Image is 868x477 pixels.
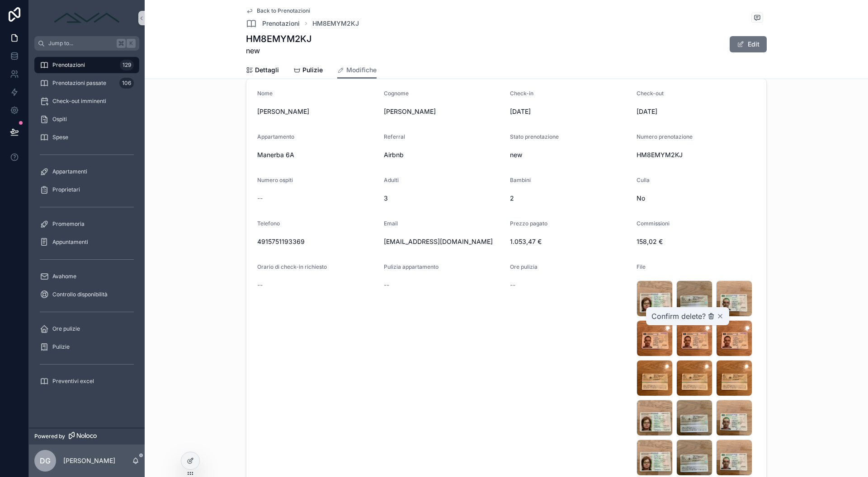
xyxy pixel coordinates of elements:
[51,11,123,25] img: App logo
[29,51,145,401] div: scrollable content
[34,111,139,127] a: Ospiti
[637,177,650,183] span: Culla
[52,116,67,123] span: Ospiti
[257,194,263,203] span: --
[637,263,646,270] span: File
[119,78,134,89] div: 106
[510,194,629,203] span: 2
[384,194,503,203] span: 3
[510,177,531,183] span: Bambini
[52,79,106,87] span: Prenotazioni passate
[255,65,279,75] span: Dettagli
[257,177,293,183] span: Numero ospiti
[257,237,377,246] span: 4915751193369
[257,263,327,270] span: Orario di check-in richiesto
[52,291,108,298] span: Controllo disponibilità
[337,62,377,79] a: Modifiche
[730,36,767,52] button: Edit
[52,220,85,228] span: Promemoria
[637,150,756,159] span: HM8EMYM2KJ
[246,33,312,45] h1: HM8EMYM2KJ
[246,18,300,29] a: Prenotazioni
[384,281,389,290] span: --
[384,90,409,97] span: Cognome
[257,220,280,227] span: Telefono
[48,40,113,47] span: Jump to...
[29,428,145,444] a: Powered by
[127,40,135,47] span: K
[34,268,139,285] a: Avahome
[384,220,398,227] span: Email
[34,373,139,389] a: Preventivi excel
[384,107,503,116] span: [PERSON_NAME]
[637,237,756,246] span: 158,02 €
[34,321,139,337] a: Ore pulizie
[510,237,629,246] span: 1.053,47 €
[52,325,80,332] span: Ore pulizie
[257,7,310,14] span: Back to Prenotazioni
[312,19,359,28] a: HM8EMYM2KJ
[34,75,139,91] a: Prenotazioni passate106
[510,220,547,227] span: Prezzo pagato
[52,134,68,141] span: Spese
[510,90,533,97] span: Check-in
[120,60,134,70] div: 129
[52,186,80,193] span: Proprietari
[637,90,664,97] span: Check-out
[510,133,559,140] span: Stato prenotazione
[34,129,139,145] a: Spese
[384,177,399,183] span: Adulti
[246,45,312,56] span: new
[34,433,65,440] span: Powered by
[637,133,693,140] span: Numero prenotazione
[637,220,670,227] span: Commissioni
[510,150,629,159] span: new
[34,234,139,250] a: Appuntamenti
[510,107,629,116] span: [DATE]
[52,273,76,280] span: Avahome
[34,286,139,303] a: Controllo disponibilità
[384,237,503,246] span: [EMAIL_ADDRESS][DOMAIN_NAME]
[346,65,377,75] span: Modifiche
[34,36,139,51] button: Jump to...K
[384,133,405,140] span: Referral
[384,150,503,159] span: Airbnb
[384,263,439,270] span: Pulizia appartamento
[34,182,139,198] a: Proprietari
[52,168,87,175] span: Appartamenti
[52,343,70,351] span: Pulizie
[637,107,756,116] span: [DATE]
[52,61,85,69] span: Prenotazioni
[257,150,377,159] span: Manerba 6A
[510,281,515,290] span: --
[63,456,115,465] p: [PERSON_NAME]
[246,62,279,80] a: Dettagli
[262,19,300,28] span: Prenotazioni
[34,164,139,180] a: Appartamenti
[257,133,294,140] span: Appartamento
[34,57,139,73] a: Prenotazioni129
[293,62,323,80] a: Pulizie
[34,339,139,355] a: Pulizie
[257,107,377,116] span: [PERSON_NAME]
[302,65,323,75] span: Pulizie
[246,7,310,14] a: Back to Prenotazioni
[34,93,139,109] a: Check-out imminenti
[52,378,94,385] span: Preventivi excel
[651,311,706,322] span: Confirm delete?
[637,194,756,203] span: No
[52,238,88,246] span: Appuntamenti
[52,98,106,105] span: Check-out imminenti
[257,281,263,290] span: --
[510,263,538,270] span: Ore pulizia
[40,455,51,466] span: DG
[34,216,139,232] a: Promemoria
[257,90,273,97] span: Nome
